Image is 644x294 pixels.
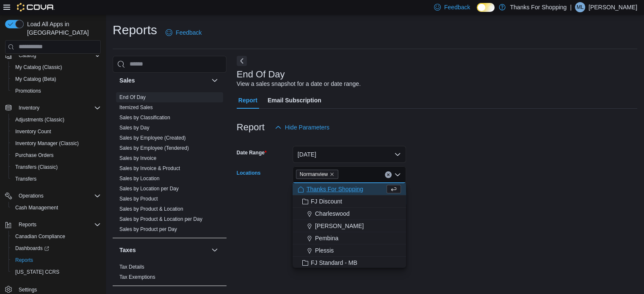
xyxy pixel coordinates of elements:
[293,195,406,208] button: FJ Discount
[119,145,189,151] a: Sales by Employee (Tendered)
[238,92,257,109] span: Report
[15,191,47,201] button: Operations
[119,226,177,233] span: Sales by Product per Day
[293,220,406,232] button: [PERSON_NAME]
[444,3,470,11] span: Feedback
[285,123,329,132] span: Hide Parameters
[315,209,350,218] span: Charleswood
[293,183,406,195] button: Thanks For Shopping
[119,94,146,101] span: End Of Day
[12,126,101,137] span: Inventory Count
[113,22,157,38] h1: Reports
[8,114,104,126] button: Adjustments (Classic)
[296,170,339,179] span: Normanview
[237,170,261,176] label: Locations
[12,150,57,160] a: Purchase Orders
[12,243,53,253] a: Dashboards
[12,231,69,242] a: Canadian Compliance
[477,3,495,12] input: Dark Mode
[15,245,49,252] span: Dashboards
[119,246,208,254] button: Taxes
[293,208,406,220] button: Charleswood
[2,190,104,202] button: Operations
[24,20,101,37] span: Load All Apps in [GEOGRAPHIC_DATA]
[119,104,153,111] span: Itemized Sales
[12,174,40,184] a: Transfers
[12,150,101,160] span: Purchase Orders
[119,76,135,85] h3: Sales
[119,155,156,161] a: Sales by Invoice
[8,173,104,185] button: Transfers
[119,94,146,100] a: End Of Day
[8,149,104,161] button: Purchase Orders
[12,203,101,213] span: Cash Management
[15,220,101,230] span: Reports
[8,231,104,242] button: Canadian Compliance
[12,203,61,213] a: Cash Management
[268,92,321,109] span: Email Subscription
[311,197,342,206] span: FJ Discount
[119,264,144,270] a: Tax Details
[119,176,160,181] a: Sales by Location
[119,196,158,202] a: Sales by Product
[12,231,101,242] span: Canadian Compliance
[15,269,59,275] span: [US_STATE] CCRS
[119,76,208,85] button: Sales
[8,242,104,254] a: Dashboards
[15,220,40,230] button: Reports
[271,119,333,136] button: Hide Parameters
[510,2,567,12] p: Thanks For Shopping
[15,116,64,123] span: Adjustments (Classic)
[119,135,186,141] a: Sales by Employee (Created)
[12,86,101,96] span: Promotions
[119,155,156,162] span: Sales by Invoice
[577,2,584,12] span: ML
[119,124,149,131] span: Sales by Day
[8,161,104,173] button: Transfers (Classic)
[2,219,104,231] button: Reports
[119,186,179,192] a: Sales by Location per Day
[19,104,39,111] span: Inventory
[17,3,55,11] img: Cova
[12,74,101,84] span: My Catalog (Beta)
[329,172,334,177] button: Remove Normanview from selection in this group
[12,174,101,184] span: Transfers
[119,114,170,121] span: Sales by Classification
[8,85,104,97] button: Promotions
[8,73,104,85] button: My Catalog (Beta)
[12,62,101,72] span: My Catalog (Classic)
[15,204,58,211] span: Cash Management
[12,74,60,84] a: My Catalog (Beta)
[15,257,33,264] span: Reports
[237,149,267,156] label: Date Range
[12,86,44,96] a: Promotions
[8,61,104,73] button: My Catalog (Classic)
[119,115,170,121] a: Sales by Classification
[162,24,205,41] a: Feedback
[15,103,101,113] span: Inventory
[12,162,61,172] a: Transfers (Classic)
[8,266,104,278] button: [US_STATE] CCRS
[19,192,44,199] span: Operations
[119,206,183,212] span: Sales by Product & Location
[8,137,104,149] button: Inventory Manager (Classic)
[113,262,227,286] div: Taxes
[210,75,220,85] button: Sales
[119,195,158,202] span: Sales by Product
[15,176,36,182] span: Transfers
[293,257,406,269] button: FJ Standard - MB
[15,152,54,159] span: Purchase Orders
[237,69,285,80] h3: End Of Day
[12,62,66,72] a: My Catalog (Classic)
[311,258,357,267] span: FJ Standard - MB
[15,191,101,201] span: Operations
[8,126,104,137] button: Inventory Count
[15,233,65,240] span: Canadian Compliance
[119,264,144,270] span: Tax Details
[293,245,406,257] button: Plessis
[589,2,637,12] p: [PERSON_NAME]
[237,56,247,66] button: Next
[119,206,183,212] a: Sales by Product & Location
